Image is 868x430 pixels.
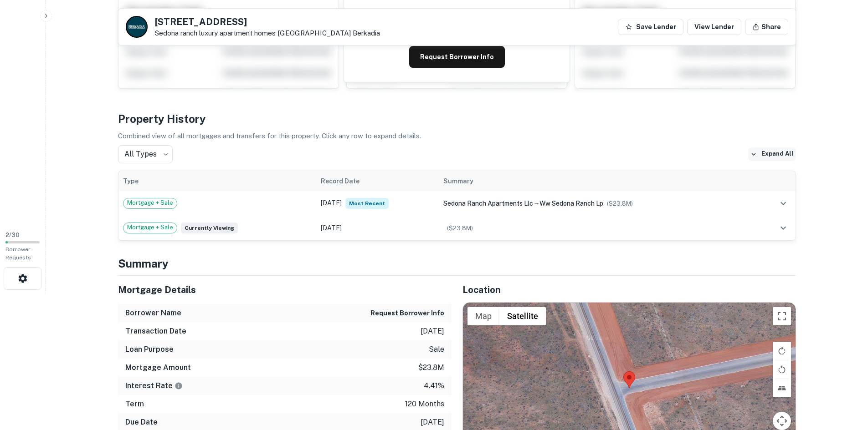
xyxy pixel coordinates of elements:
h5: Location [462,283,796,297]
button: expand row [776,220,791,236]
span: Most Recent [345,198,389,209]
svg: The interest rates displayed on the website are for informational purposes only and may be report... [175,382,183,390]
h4: Summary [118,255,796,272]
span: ($ 23.8M ) [447,225,473,232]
span: Currently viewing [181,223,238,233]
p: $23.8m [418,362,444,373]
p: 120 months [405,399,444,410]
p: 4.41% [424,380,444,391]
h5: [STREET_ADDRESS] [155,17,380,26]
span: sedona ranch apartments llc [443,200,533,207]
a: Berkadia [353,29,380,37]
button: Rotate map clockwise [773,342,791,360]
th: Summary [439,171,756,191]
h5: Mortgage Details [118,283,452,297]
p: [DATE] [421,326,444,337]
span: Mortgage + Sale [123,198,177,207]
button: Rotate map counterclockwise [773,360,791,379]
div: → [443,198,751,208]
h6: Transaction Date [125,326,186,337]
h6: Interest Rate [125,380,183,391]
th: Type [118,171,316,191]
h6: Borrower Name [125,308,181,319]
p: Combined view of all mortgages and transfers for this property. Click any row to expand details. [118,131,796,142]
td: [DATE] [316,191,439,216]
td: [DATE] [316,216,439,240]
button: Show satellite imagery [499,307,546,325]
button: expand row [776,196,791,211]
a: View Lender [687,19,741,35]
button: Show street map [467,307,499,325]
span: ($ 23.8M ) [607,200,633,207]
div: All Types [118,145,173,163]
button: Save Lender [618,19,683,35]
button: Request Borrower Info [409,46,505,68]
span: Mortgage + Sale [123,223,177,232]
p: Sedona ranch luxury apartment homes [GEOGRAPHIC_DATA] [155,29,380,37]
button: Share [745,19,788,35]
button: Toggle fullscreen view [773,307,791,325]
p: [DATE] [421,417,444,428]
span: Borrower Requests [5,246,31,261]
p: sale [429,344,444,355]
h6: Term [125,399,144,410]
span: 2 / 30 [5,232,20,238]
h6: Due Date [125,417,158,428]
button: Expand All [748,147,796,161]
button: Map camera controls [773,412,791,430]
iframe: Chat Widget [822,357,868,401]
span: ww sedona ranch lp [539,200,603,207]
h6: Loan Purpose [125,344,174,355]
h4: Property History [118,111,796,127]
button: Tilt map [773,379,791,397]
h6: Mortgage Amount [125,362,191,373]
button: Request Borrower Info [370,308,444,319]
th: Record Date [316,171,439,191]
